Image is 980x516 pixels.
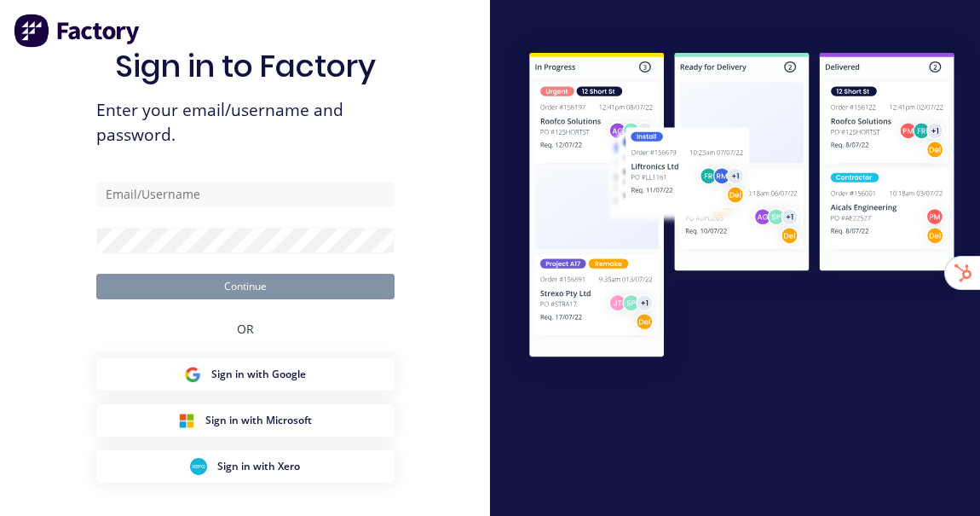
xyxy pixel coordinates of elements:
img: Microsoft Sign in [178,412,195,429]
img: Google Sign in [184,366,201,383]
input: Email/Username [96,182,395,207]
span: Enter your email/username and password. [96,98,395,148]
button: Microsoft Sign inSign in with Microsoft [96,404,395,437]
span: Sign in with Google [211,367,306,382]
button: Continue [96,274,395,299]
div: OR [237,299,254,358]
span: Sign in with Xero [217,459,300,474]
h1: Sign in to Factory [115,48,376,84]
img: Factory [14,14,141,48]
button: Xero Sign inSign in with Xero [96,450,395,483]
img: Xero Sign in [190,458,207,475]
span: Sign in with Microsoft [205,413,312,428]
img: Sign in [504,29,980,385]
button: Google Sign inSign in with Google [96,358,395,391]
